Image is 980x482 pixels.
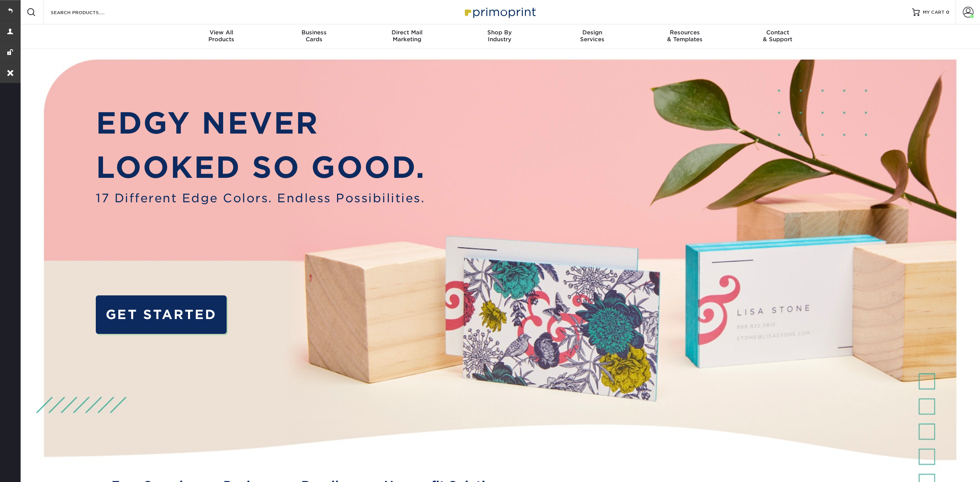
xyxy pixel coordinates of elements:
span: Shop By [453,29,546,36]
a: Direct MailMarketing [361,24,453,49]
div: & Support [731,29,824,43]
p: LOOKED SO GOOD. [96,145,426,190]
span: View All [175,29,268,36]
span: Contact [731,29,824,36]
a: DesignServices [546,24,638,49]
div: Industry [453,29,546,43]
div: Services [546,29,638,43]
span: Design [546,29,638,36]
span: Resources [638,29,731,36]
div: Products [175,29,268,43]
div: Cards [268,29,361,43]
div: & Templates [638,29,731,43]
span: Direct Mail [361,29,453,36]
a: BusinessCards [268,24,361,49]
a: Contact& Support [731,24,824,49]
span: MY CART [923,9,945,16]
p: EDGY NEVER [96,101,426,145]
span: 0 [946,10,949,15]
a: Shop ByIndustry [453,24,546,49]
span: Business [268,29,361,36]
a: Resources& Templates [638,24,731,49]
span: 17 Different Edge Colors. Endless Possibilities. [96,189,426,207]
a: View AllProducts [175,24,268,49]
img: Primoprint [461,4,538,20]
div: Marketing [361,29,453,43]
a: GET STARTED [96,295,226,334]
input: SEARCH PRODUCTS..... [50,8,124,17]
